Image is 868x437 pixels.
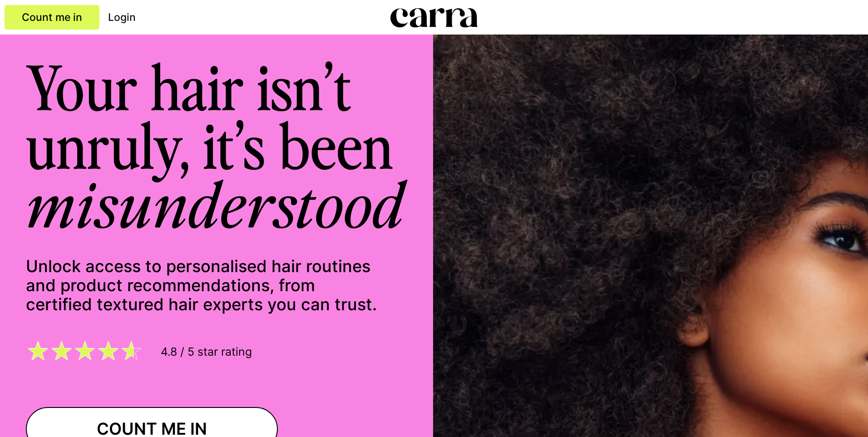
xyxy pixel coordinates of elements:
span: Count me in [22,11,82,24]
span: 4.8 / 5 star rating [152,344,252,359]
p: Unlock access to personalised hair routines and product recommendations, from certified textured ... [26,257,385,314]
a: Count me in [5,5,99,30]
a: Login [108,10,136,25]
